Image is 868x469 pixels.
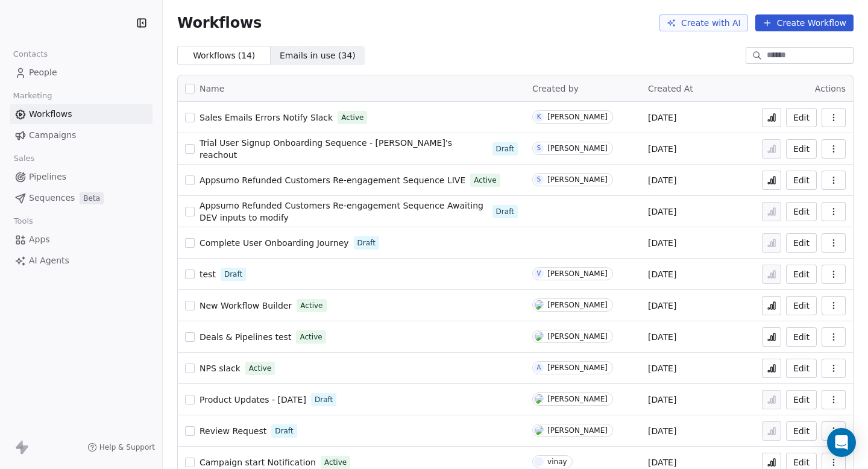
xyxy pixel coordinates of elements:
button: Create with AI [659,14,748,31]
img: S [535,394,544,404]
span: Sales [8,150,40,168]
span: [DATE] [648,268,676,280]
a: People [10,63,153,83]
button: Edit [786,327,817,347]
div: vinay [547,458,567,466]
a: Review Request [200,425,266,437]
button: Edit [786,390,817,409]
span: Workflows [177,14,262,31]
a: Campaign start Notification [200,456,316,468]
span: Draft [315,394,333,405]
span: Draft [496,143,514,154]
a: Sales Emails Errors Notify Slack [200,112,333,124]
div: [PERSON_NAME] [547,364,608,372]
span: [DATE] [648,456,676,468]
button: Create Workflow [755,14,854,31]
span: AI Agents [29,254,69,267]
span: Pipelines [29,171,66,183]
span: Active [341,112,363,123]
span: Name [200,83,224,95]
span: [DATE] [648,394,676,406]
button: Edit [786,421,817,441]
img: S [535,332,544,341]
button: Edit [786,108,817,127]
span: Draft [224,269,242,280]
span: Trial User Signup Onboarding Sequence - [PERSON_NAME]'s reachout [200,138,452,160]
span: test [200,269,216,279]
span: Active [300,300,322,311]
div: [PERSON_NAME] [547,426,608,435]
span: [DATE] [648,174,676,186]
button: Edit [786,202,817,221]
span: Active [300,332,322,342]
span: Draft [357,238,376,248]
a: NPS slack [200,362,241,374]
a: test [200,268,216,280]
a: Product Updates - [DATE] [200,394,306,406]
span: Workflows [29,108,72,121]
div: S [537,175,541,184]
span: Appsumo Refunded Customers Re-engagement Sequence Awaiting DEV inputs to modify [200,201,483,222]
span: Draft [496,206,514,217]
a: SequencesBeta [10,188,153,208]
div: [PERSON_NAME] [547,175,608,184]
a: Edit [786,233,817,253]
a: Help & Support [87,442,155,452]
span: [DATE] [648,300,676,312]
a: Deals & Pipelines test [200,331,291,343]
button: Edit [786,359,817,378]
a: Appsumo Refunded Customers Re-engagement Sequence LIVE [200,174,465,186]
div: [PERSON_NAME] [547,113,608,121]
a: Campaigns [10,125,153,145]
a: Apps [10,230,153,250]
div: A [537,363,541,373]
span: Product Updates - [DATE] [200,395,306,404]
span: Active [474,175,496,186]
button: Edit [786,265,817,284]
span: [DATE] [648,425,676,437]
span: Campaign start Notification [200,458,316,467]
span: Complete User Onboarding Journey [200,238,349,248]
span: Draft [275,426,293,436]
span: Deals & Pipelines test [200,332,291,342]
div: [PERSON_NAME] [547,144,608,153]
a: Pipelines [10,167,153,187]
div: S [537,143,541,153]
div: Open Intercom Messenger [827,428,856,457]
span: Emails in use ( 34 ) [280,49,356,62]
span: [DATE] [648,331,676,343]
span: [DATE] [648,237,676,249]
span: Review Request [200,426,266,436]
a: Appsumo Refunded Customers Re-engagement Sequence Awaiting DEV inputs to modify [200,200,488,224]
span: Active [324,457,347,468]
a: Workflows [10,104,153,124]
span: Sales Emails Errors Notify Slack [200,113,333,122]
div: [PERSON_NAME] [547,395,608,403]
button: Edit [786,139,817,159]
span: [DATE] [648,362,676,374]
span: Beta [80,192,104,204]
a: Complete User Onboarding Journey [200,237,349,249]
span: Marketing [8,87,57,105]
div: [PERSON_NAME] [547,269,608,278]
div: V [537,269,541,279]
button: Edit [786,296,817,315]
div: [PERSON_NAME] [547,332,608,341]
img: S [535,300,544,310]
button: Edit [786,171,817,190]
span: People [29,66,57,79]
span: Help & Support [99,442,155,452]
img: S [535,426,544,435]
span: [DATE] [648,206,676,218]
span: Campaigns [29,129,76,142]
div: [PERSON_NAME] [547,301,608,309]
